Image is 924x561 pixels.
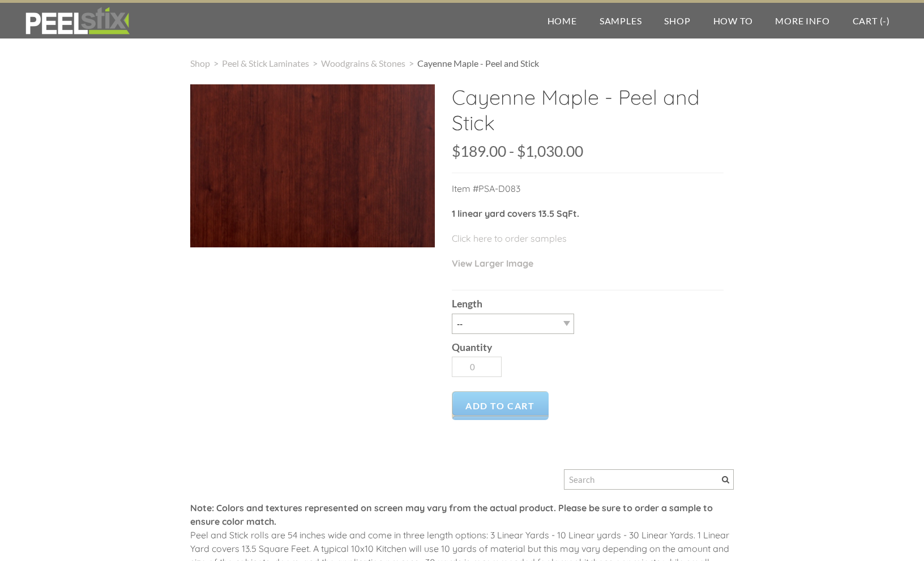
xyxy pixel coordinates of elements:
[210,58,222,68] span: >
[452,341,492,353] b: Quantity
[452,208,579,219] strong: 1 linear yard covers 13.5 SqFt.
[405,58,417,68] span: >
[452,84,724,144] h2: Cayenne Maple - Peel and Stick
[564,469,734,490] input: Search
[452,258,533,269] a: View Larger Image
[452,298,482,310] b: Length
[321,58,405,68] a: Woodgrains & Stones
[722,476,729,483] span: Search
[452,182,724,207] p: Item #PSA-D083
[222,58,309,68] a: Peel & Stick Laminates
[653,3,701,38] a: Shop
[588,3,653,38] a: Samples
[309,58,321,68] span: >
[190,58,210,68] a: Shop
[841,3,901,38] a: Cart (-)
[23,7,132,35] img: REFACE SUPPLIES
[417,58,539,68] span: Cayenne Maple - Peel and Stick
[452,142,583,160] span: $189.00 - $1,030.00
[452,391,549,420] a: Add to Cart
[883,15,887,26] span: -
[452,233,567,244] a: Click here to order samples
[764,3,841,38] a: More Info
[536,3,588,38] a: Home
[702,3,764,38] a: How To
[190,502,713,527] font: Note: Colors and textures represented on screen may vary from the actual product. Please be sure ...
